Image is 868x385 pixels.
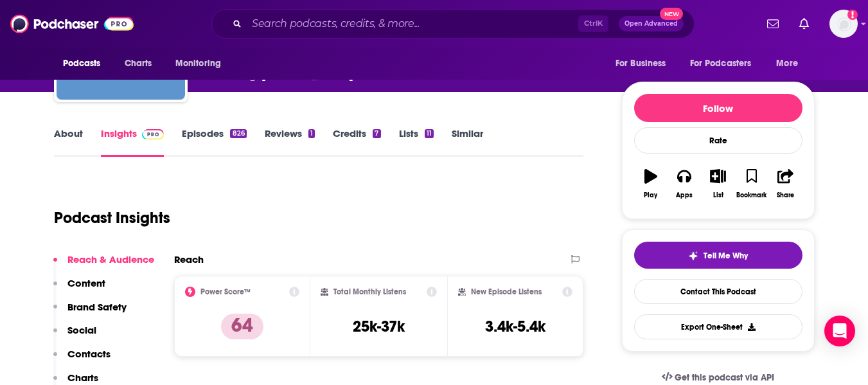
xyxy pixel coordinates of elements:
[54,51,118,76] button: open menu
[211,9,695,39] div: Search podcasts, credits, & more...
[54,127,83,157] a: About
[713,192,723,199] div: List
[767,51,814,76] button: open menu
[704,251,748,261] span: Tell Me Why
[668,161,701,207] button: Apps
[676,192,693,199] div: Apps
[200,287,251,296] h2: Power Score™
[221,314,263,339] p: 64
[247,13,578,34] input: Search podcasts, credits, & more...
[634,242,802,269] button: tell me why sparkleTell Me Why
[174,253,204,265] h2: Reach
[399,127,434,157] a: Lists11
[308,129,315,138] div: 1
[829,10,858,38] img: User Profile
[675,372,774,383] span: Get this podcast via API
[777,192,794,199] div: Share
[776,55,798,73] span: More
[690,55,752,73] span: For Podcasters
[265,127,315,157] a: Reviews1
[768,161,802,207] button: Share
[67,253,154,265] p: Reach & Audience
[425,129,434,138] div: 11
[634,94,802,122] button: Follow
[660,8,683,20] span: New
[67,301,127,313] p: Brand Safety
[607,51,682,76] button: open menu
[762,13,784,35] a: Show notifications dropdown
[452,127,483,157] a: Similar
[10,12,134,36] img: Podchaser - Follow, Share and Rate Podcasts
[373,129,380,138] div: 7
[54,208,170,228] h1: Podcast Insights
[53,301,127,325] button: Brand Safety
[829,10,858,38] span: Logged in as MattieVG
[735,161,768,207] button: Bookmark
[53,277,105,301] button: Content
[578,15,608,32] span: Ctrl K
[166,51,238,76] button: open menu
[333,127,380,157] a: Credits7
[67,324,96,336] p: Social
[230,129,246,138] div: 826
[824,316,855,346] div: Open Intercom Messenger
[471,287,542,296] h2: New Episode Listens
[794,13,814,35] a: Show notifications dropdown
[67,348,111,360] p: Contacts
[53,253,154,277] button: Reach & Audience
[67,372,98,384] p: Charts
[736,192,766,199] div: Bookmark
[67,277,105,289] p: Content
[634,314,802,339] button: Export One-Sheet
[175,55,221,73] span: Monitoring
[142,129,164,139] img: Podchaser Pro
[701,161,734,207] button: List
[847,10,858,20] svg: Add a profile image
[624,21,678,27] span: Open Advanced
[682,51,770,76] button: open menu
[644,192,657,199] div: Play
[125,55,152,73] span: Charts
[101,127,164,157] a: InsightsPodchaser Pro
[616,55,666,73] span: For Business
[353,317,405,336] h3: 25k-37k
[53,324,96,348] button: Social
[619,16,684,31] button: Open AdvancedNew
[829,10,858,38] button: Show profile menu
[182,127,246,157] a: Episodes826
[485,317,545,336] h3: 3.4k-5.4k
[688,251,698,261] img: tell me why sparkle
[634,279,802,304] a: Contact This Podcast
[53,348,111,372] button: Contacts
[634,127,802,154] div: Rate
[333,287,406,296] h2: Total Monthly Listens
[116,51,160,76] a: Charts
[634,161,668,207] button: Play
[63,55,101,73] span: Podcasts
